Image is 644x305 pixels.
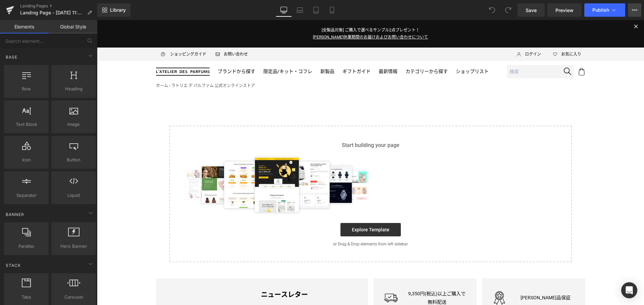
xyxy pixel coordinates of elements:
a: [PERSON_NAME]休業期間のお届けおよびお問い合わせについて [216,15,331,19]
p: or Drag & Drop elements from left sidebar [83,222,464,226]
span: お気に入り [464,31,484,38]
a: 新製品 [223,46,237,58]
span: Save [526,7,537,14]
a: ログイン [416,31,444,38]
img: ラトリエ デ パルファム 公式オンラインストア [59,48,113,56]
button: More [628,3,641,17]
a: Preview [547,3,582,17]
p: [PERSON_NAME]品保証 [420,274,478,282]
span: ラトリエ デ パルファム 公式オンラインストア [74,63,158,68]
input: 検索 [410,45,477,59]
span: Row [6,85,47,92]
a: Mobile [324,3,340,17]
p: 9,350円(税込)以上ご購入で無料配送 [311,270,369,286]
span: Heading [53,85,94,92]
a: Laptop [292,3,308,17]
a: New Library [97,3,130,17]
span: Liquid [53,192,94,199]
a: カテゴリーから探す [309,46,351,58]
span: Icon [6,156,47,163]
img: Icon_Email.svg [119,32,123,35]
a: ショップリスト [359,46,392,58]
a: お問い合わせ [115,31,151,38]
span: › [72,63,73,68]
button: Redo [501,3,515,17]
span: Tabs [6,294,47,301]
span: Landing Page - [DATE] 11:42:47 [20,10,85,15]
a: ホーム [59,63,71,68]
img: Icon_Search.svg [467,48,474,55]
span: Image [53,121,94,128]
span: Carousel [53,294,94,301]
p: [全製品対象] ご購入で選べるサンプル2点プレゼント！ [7,7,540,21]
img: Icon_ShoppingGuide.svg [63,31,69,37]
img: Icon_Heart_Empty.svg [456,32,460,36]
img: Icon_Quality.svg [396,271,409,285]
a: ギフトガイド [246,46,274,58]
span: Base [5,54,18,60]
span: Stack [5,262,21,269]
span: Text Block [6,121,47,128]
nav: breadcrumbs [59,62,158,69]
a: Explore Template [244,203,304,216]
span: Button [53,156,94,163]
span: Preview [555,7,574,14]
a: Landing Pages [20,3,97,9]
div: Open Intercom Messenger [621,282,637,298]
span: Library [110,7,126,13]
span: Publish [592,7,609,13]
h4: ニュースレター [115,269,260,281]
span: Banner [5,211,25,218]
a: 最新情報 [282,46,301,58]
a: Desktop [276,3,292,17]
img: Icon_Cart.svg [481,48,488,55]
a: ショッピングガイド [59,31,109,38]
span: Hero Banner [53,243,94,250]
a: Global Style [49,20,97,33]
a: ブランドから探す [121,46,158,58]
span: ログイン [428,31,444,38]
span: お問い合わせ [127,31,151,38]
button: Undo [485,3,499,17]
span: Parallax [6,243,47,250]
p: Start building your page [83,121,464,129]
img: Icon_User.svg [420,31,424,38]
span: ショッピングガイド [73,31,109,38]
a: 限定品/キット・コフレ [166,46,215,58]
a: Tablet [308,3,324,17]
span: Separator [6,192,47,199]
img: Icon_Shipping.svg [287,271,301,285]
button: Publish [584,3,625,17]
